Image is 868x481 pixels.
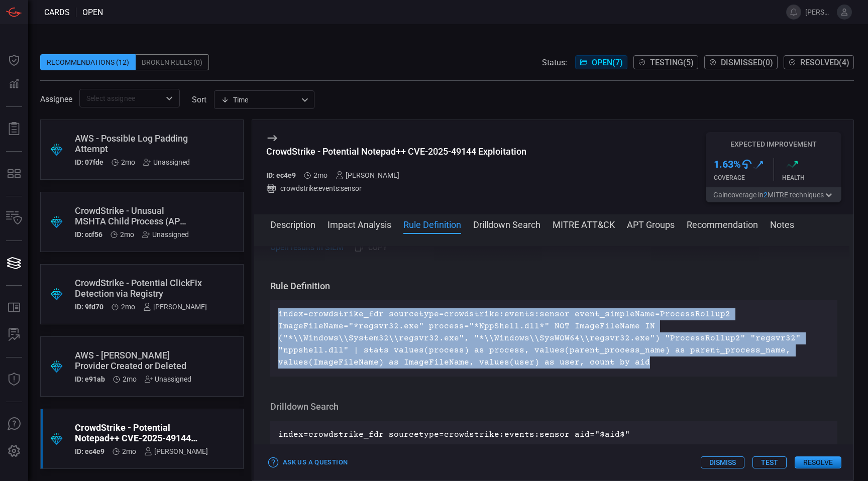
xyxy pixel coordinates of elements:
[784,55,854,69] button: Resolved(4)
[795,456,841,468] button: Resolve
[266,146,526,157] div: CrowdStrike - Potential Notepad++ CVE-2025-49144 Exploitation
[2,296,26,320] button: Rule Catalog
[687,218,758,230] button: Recommendation
[221,95,298,105] div: Time
[770,218,794,230] button: Notes
[142,230,189,238] div: Unassigned
[2,251,26,275] button: Cards
[75,447,104,455] h5: ID: ec4e9
[136,54,209,70] div: Broken Rules (0)
[752,456,787,468] button: Test
[44,8,70,17] span: Cards
[144,447,208,455] div: [PERSON_NAME]
[650,58,694,67] span: Testing ( 5 )
[123,375,137,383] span: Jul 09, 2025 3:43 AM
[40,54,136,70] div: Recommendations (12)
[782,174,842,181] div: Health
[2,323,26,347] button: ALERT ANALYSIS
[75,350,191,371] div: AWS - SAML Provider Created or Deleted
[704,55,778,69] button: Dismissed(0)
[2,368,26,392] button: Threat Intelligence
[805,8,833,16] span: [PERSON_NAME].[PERSON_NAME]
[473,218,540,230] button: Drilldown Search
[75,303,103,311] h5: ID: 9fd70
[706,187,841,202] button: Gaincoverage in2MITRE techniques
[278,429,829,441] p: index=crowdstrike_fdr sourcetype=crowdstrike:events:sensor aid="$aid$"
[2,72,26,96] button: Detections
[75,422,208,443] div: CrowdStrike - Potential Notepad++ CVE-2025-49144 Exploitation
[2,117,26,141] button: Reports
[627,218,675,230] button: APT Groups
[2,48,26,72] button: Dashboard
[266,183,526,193] div: crowdstrike:events:sensor
[75,205,189,226] div: CrowdStrike - Unusual MSHTA Child Process (APT 29, FIN7, Muddy Waters)
[120,230,134,238] span: Jul 09, 2025 4:08 AM
[278,308,829,369] p: index=crowdstrike_fdr sourcetype=crowdstrike:events:sensor event_simpleName=ProcessRollup2 ImageF...
[706,140,841,148] h5: Expected Improvement
[553,218,615,230] button: MITRE ATT&CK
[2,439,26,463] button: Preferences
[192,95,206,104] label: sort
[121,158,135,166] span: Jul 16, 2025 7:51 AM
[714,158,741,170] h3: 1.63 %
[2,162,26,186] button: MITRE - Detection Posture
[714,174,774,181] div: Coverage
[143,158,190,166] div: Unassigned
[403,218,461,230] button: Rule Definition
[162,91,176,105] button: Open
[122,447,136,455] span: Jul 01, 2025 8:00 AM
[270,280,837,292] h3: Rule Definition
[633,55,698,69] button: Testing(5)
[75,278,207,299] div: CrowdStrike - Potential ClickFix Detection via Registry
[721,58,773,67] span: Dismissed ( 0 )
[75,158,103,166] h5: ID: 07fde
[542,58,567,67] span: Status:
[82,8,103,17] span: open
[2,412,26,436] button: Ask Us A Question
[266,171,296,179] h5: ID: ec4e9
[575,55,627,69] button: Open(7)
[75,230,102,238] h5: ID: ccf56
[121,303,135,311] span: Jul 09, 2025 4:06 AM
[75,375,105,383] h5: ID: e91ab
[592,58,623,67] span: Open ( 7 )
[145,375,191,383] div: Unassigned
[2,206,26,230] button: Inventory
[800,58,849,67] span: Resolved ( 4 )
[40,94,72,104] span: Assignee
[75,133,190,154] div: AWS - Possible Log Padding Attempt
[764,191,768,199] span: 2
[336,171,399,179] div: [PERSON_NAME]
[313,171,328,179] span: Jul 01, 2025 8:00 AM
[266,455,350,470] button: Ask Us a Question
[82,92,160,104] input: Select assignee
[143,303,207,311] div: [PERSON_NAME]
[328,218,391,230] button: Impact Analysis
[270,401,837,413] h3: Drilldown Search
[270,218,315,230] button: Description
[701,456,744,468] button: Dismiss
